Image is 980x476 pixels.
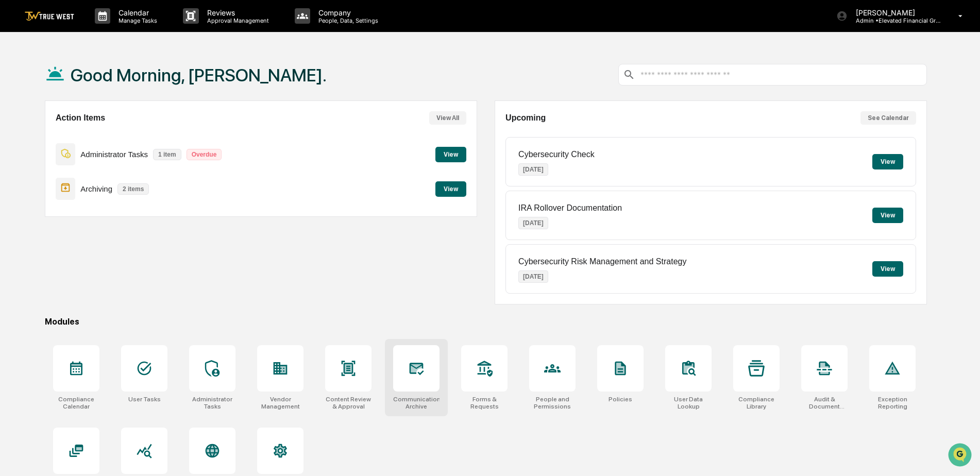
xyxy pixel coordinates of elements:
div: We're available if you need us! [35,89,130,97]
h2: Action Items [56,113,105,123]
p: Overdue [187,149,222,160]
img: logo [25,11,74,21]
img: 1746055101610-c473b297-6a78-478c-a979-82029cc54cd1 [10,79,29,97]
button: View [872,261,903,277]
div: 🔎 [10,150,19,159]
p: Cybersecurity Risk Management and Strategy [518,257,686,266]
p: [DATE] [518,270,548,283]
h1: Good Morning, [PERSON_NAME]. [71,65,327,86]
p: Archiving [80,184,112,193]
div: People and Permissions [529,396,576,410]
p: Company [310,8,383,17]
p: 1 item [153,149,181,160]
div: Communications Archive [393,396,440,410]
p: How can we help? [10,22,188,38]
div: 🗄️ [75,131,83,139]
p: 2 items [117,183,149,195]
button: View [872,208,903,223]
p: [DATE] [518,217,548,229]
p: [PERSON_NAME] [848,8,943,17]
button: View [435,147,466,162]
div: Administrator Tasks [189,396,235,410]
div: Forms & Requests [461,396,508,410]
p: Approval Management [199,17,274,24]
div: 🖐️ [10,131,19,139]
p: IRA Rollover Documentation [518,203,622,213]
a: View [435,183,466,193]
p: Manage Tasks [110,17,162,24]
span: Pylon [103,175,125,182]
a: 🗄️Attestations [71,126,132,144]
button: Start new chat [175,82,188,94]
div: Compliance Library [733,396,780,410]
div: Audit & Document Logs [801,396,848,410]
div: Start new chat [35,79,169,89]
span: Attestations [85,130,128,140]
div: Compliance Calendar [53,396,99,410]
a: 🖐️Preclearance [6,126,71,144]
button: View All [429,111,466,125]
div: User Tasks [128,396,161,403]
div: Policies [609,396,632,403]
p: Admin • Elevated Financial Group [848,17,943,24]
p: Administrator Tasks [80,150,148,159]
button: View [872,154,903,169]
span: Data Lookup [21,149,65,160]
div: Content Review & Approval [325,396,371,410]
span: Preclearance [21,130,66,140]
p: People, Data, Settings [310,17,383,24]
div: Exception Reporting [869,396,916,410]
p: [DATE] [518,163,548,176]
iframe: Open customer support [947,442,975,470]
button: View [435,181,466,197]
a: 🔎Data Lookup [6,145,69,164]
p: Reviews [199,8,274,17]
div: User Data Lookup [665,396,712,410]
p: Calendar [110,8,162,17]
div: Vendor Management [257,396,303,410]
a: View [435,149,466,159]
button: See Calendar [860,111,916,125]
h2: Upcoming [505,113,546,123]
div: Modules [45,317,927,327]
a: Powered byPylon [73,174,125,182]
p: Cybersecurity Check [518,150,595,159]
